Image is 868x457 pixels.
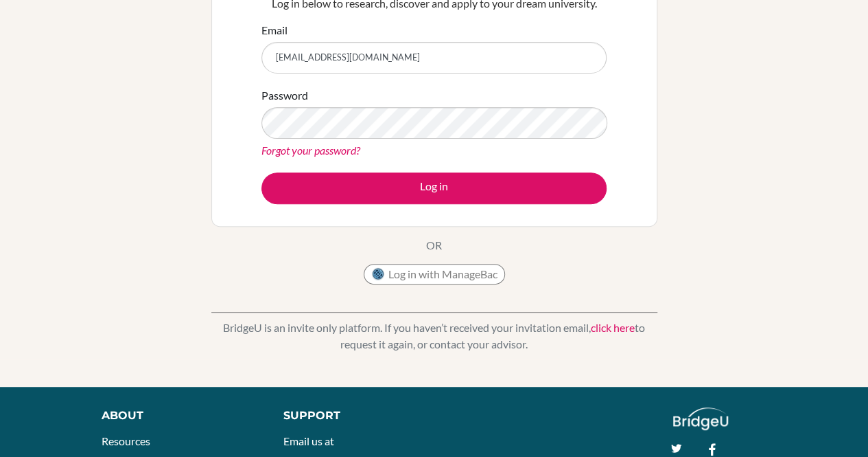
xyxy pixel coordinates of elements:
p: BridgeU is an invite only platform. If you haven’t received your invitation email, to request it ... [211,320,657,353]
div: Support [283,408,421,424]
a: Resources [102,434,150,447]
img: logo_white@2x-f4f0deed5e89b7ecb1c2cc34c3e3d731f90f0f143d5ea2071677605dd97b5244.png [673,408,729,430]
p: OR [426,237,442,254]
a: Forgot your password? [261,144,360,157]
button: Log in with ManageBac [364,264,505,285]
a: click here [591,321,635,334]
label: Password [261,87,308,104]
label: Email [261,22,288,38]
div: About [102,408,253,424]
button: Log in [261,172,607,204]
